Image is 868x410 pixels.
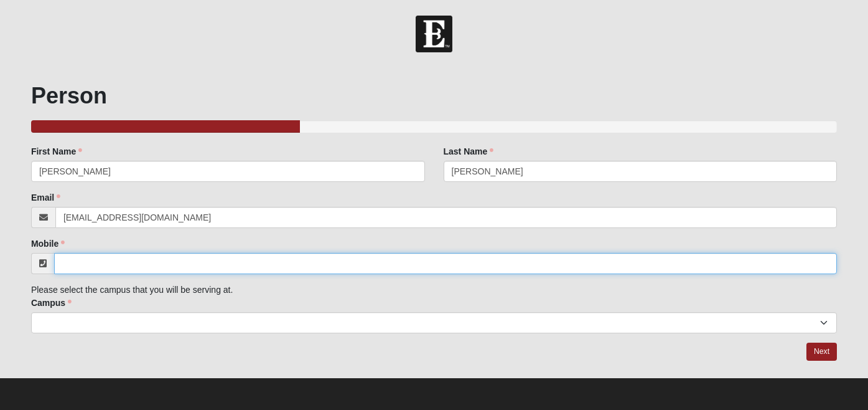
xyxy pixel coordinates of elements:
[31,82,837,109] h1: Person
[444,145,494,158] label: Last Name
[31,145,82,158] label: First Name
[31,191,60,204] label: Email
[31,145,837,333] div: Please select the campus that you will be serving at.
[806,343,837,361] a: Next
[31,237,65,250] label: Mobile
[31,297,72,309] label: Campus
[416,16,452,52] img: Church of Eleven22 Logo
